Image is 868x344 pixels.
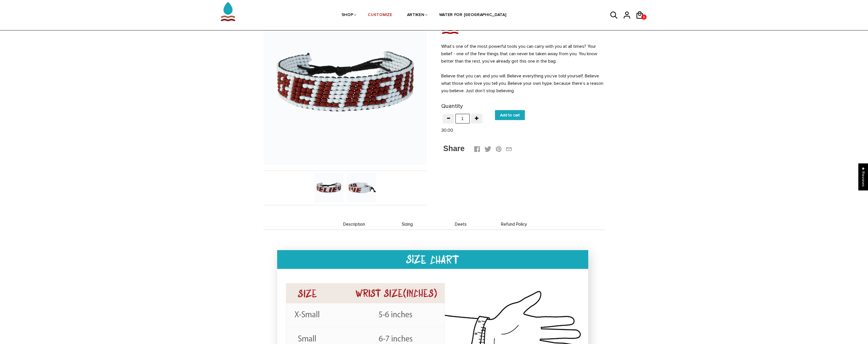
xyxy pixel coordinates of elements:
span: Description [329,222,380,227]
span: Refund Policy [489,222,539,227]
span: Share [443,144,465,153]
a: 0 [641,15,647,20]
span: Sizing [382,222,433,227]
span: Deets [436,222,486,227]
img: Believe [347,173,376,203]
p: What’s one of the most powerful tools you can carry with you at all times? Your belief - one of t... [441,43,605,94]
label: Quantity [441,102,463,111]
a: ARTIKEN [407,0,424,30]
img: Handmade Beaded ArtiKen Believe Maroon and White Bracelet [314,173,343,203]
span: 30.00 [441,127,453,133]
a: CUSTOMIZE [368,0,392,30]
span: 0 [641,14,647,21]
input: Add to cart [495,110,525,120]
a: SHOP [342,0,353,30]
img: Handmade Beaded ArtiKen Believe Maroon and White Bracelet [264,1,427,165]
div: Click to open Judge.me floating reviews tab [858,163,868,190]
a: WATER FOR [GEOGRAPHIC_DATA] [439,0,507,30]
img: Believe [441,27,459,35]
